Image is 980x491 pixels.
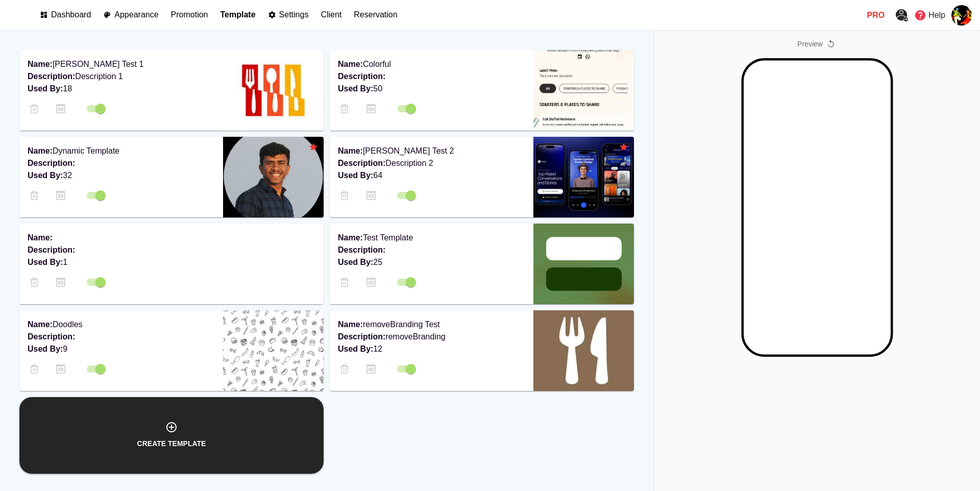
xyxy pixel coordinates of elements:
div: Create Template [28,437,315,450]
p: Appearance [114,10,158,19]
b: Description : [338,72,385,81]
a: Settings [268,8,309,22]
b: Name : [338,233,363,242]
p: Dynamic Template [28,145,215,157]
a: Promotion [171,8,208,22]
a: Template [220,8,256,22]
p: 9 [28,343,215,355]
b: Description : [28,159,75,167]
p: 25 [338,256,525,268]
img: images%2FjoIKrkwfIoYDk2ARPtbW7CGPSlL2%2Fuser.png [951,5,972,26]
b: Name : [28,320,53,329]
p: Colorful [338,58,525,70]
b: Used By : [338,171,373,180]
p: [PERSON_NAME] Test 1 [28,58,215,70]
p: Promotion [171,10,208,19]
b: Description : [338,159,385,167]
b: Description : [28,72,75,81]
b: Used By : [28,171,63,180]
iframe: Mobile Preview [744,61,891,355]
b: Used By : [338,84,373,93]
b: Description : [28,332,75,341]
b: Name : [338,146,363,155]
b: Name : [28,233,53,242]
button: Create Template [19,397,324,474]
p: 18 [28,83,215,95]
a: Dashboard [40,8,91,22]
p: Settings [279,10,309,19]
b: Description : [28,245,75,254]
p: removeBranding [338,331,525,343]
p: Doodles [28,318,215,331]
div: Dynamic Template [619,142,629,154]
b: Name : [28,60,53,68]
p: Client [321,10,341,19]
b: Used By : [28,258,63,266]
p: 50 [338,83,525,95]
p: [PERSON_NAME] Test 2 [338,145,525,157]
p: Description 2 [338,157,525,169]
div: Dynamic Template [308,142,318,154]
b: Description : [338,245,385,254]
a: Client [321,8,341,22]
p: Help [928,9,945,21]
p: Pro [867,9,885,21]
p: 32 [28,169,215,182]
b: Name : [28,146,53,155]
p: 12 [338,343,525,355]
b: Used By : [28,345,63,353]
b: Name : [338,60,363,68]
p: Dashboard [51,10,91,19]
p: Template [220,10,256,19]
b: Used By : [338,345,373,353]
p: removeBranding Test [338,318,525,331]
b: Description : [338,332,385,341]
p: 1 [28,256,315,268]
p: Test Template [338,232,525,244]
a: Help [911,6,948,24]
b: Used By : [28,84,63,93]
p: Reservation [354,10,397,19]
a: Reservation [354,8,397,22]
a: Export User [893,6,911,24]
p: 64 [338,169,525,182]
p: Description 1 [28,70,215,83]
b: Name : [338,320,363,329]
b: Used By : [338,258,373,266]
a: Appearance [103,8,158,22]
